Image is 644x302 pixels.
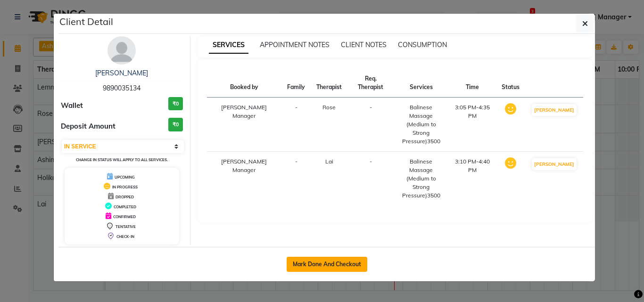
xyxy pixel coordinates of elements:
span: APPOINTMENT NOTES [260,41,330,49]
h3: ₹0 [168,97,183,111]
span: Wallet [61,100,83,111]
span: Deposit Amount [61,121,116,132]
td: [PERSON_NAME] Manager [207,98,282,152]
div: Balinese Massage (Medium to Strong Pressure)3500 [400,103,443,146]
th: Req. Therapist [347,69,394,98]
span: Lai [325,158,333,165]
h3: ₹0 [168,118,183,131]
button: [PERSON_NAME] [532,104,577,116]
h5: Client Detail [59,15,113,29]
img: avatar [107,36,136,65]
th: Status [496,69,525,98]
td: - [281,152,311,206]
span: CONFIRMED [113,214,136,219]
button: Mark Done And Checkout [287,257,367,272]
span: SERVICES [209,37,248,54]
td: - [347,152,394,206]
a: [PERSON_NAME] [95,69,148,77]
span: TENTATIVE [116,224,136,229]
td: - [347,98,394,152]
span: CONSUMPTION [398,41,447,49]
th: Services [394,69,449,98]
span: CHECK-IN [116,234,134,239]
span: Rose [322,104,336,111]
th: Booked by [207,69,282,98]
span: COMPLETED [114,204,136,209]
span: DROPPED [116,195,134,199]
span: UPCOMING [115,175,135,180]
td: 3:10 PM-4:40 PM [448,152,496,206]
div: Balinese Massage (Medium to Strong Pressure)3500 [400,157,443,200]
th: Family [281,69,311,98]
td: [PERSON_NAME] Manager [207,152,282,206]
button: [PERSON_NAME] [532,158,577,170]
th: Therapist [311,69,347,98]
span: IN PROGRESS [112,185,138,189]
small: Change in status will apply to all services. [76,157,168,162]
th: Time [448,69,496,98]
td: - [281,98,311,152]
span: 9890035134 [103,84,140,92]
span: CLIENT NOTES [341,41,387,49]
td: 3:05 PM-4:35 PM [448,98,496,152]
